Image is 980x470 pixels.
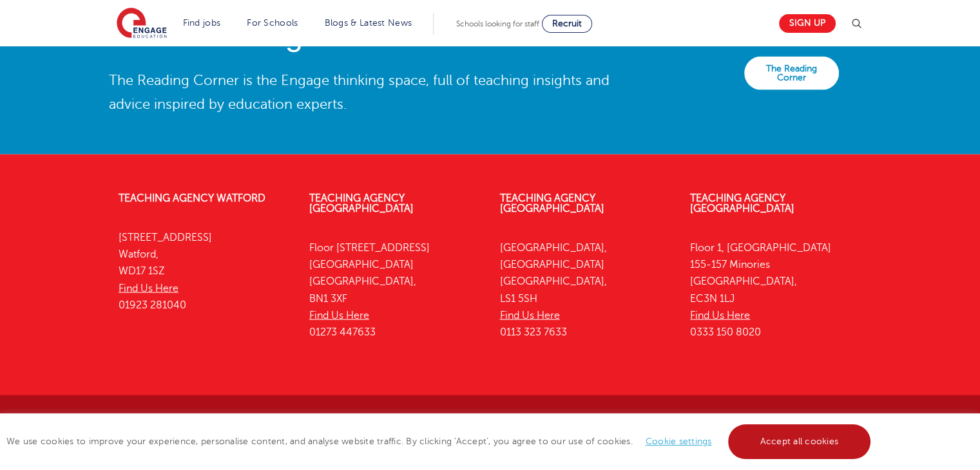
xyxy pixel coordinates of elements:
[109,69,619,115] p: The Reading Corner is the Engage thinking space, full of teaching insights and advice inspired by...
[119,229,290,314] p: [STREET_ADDRESS] Watford, WD17 1SZ 01923 281040
[325,18,412,28] a: Blogs & Latest News
[6,437,874,446] span: We use cookies to improve your experience, personalise content, and analyse website traffic. By c...
[117,8,167,40] img: Engage Education
[183,18,221,28] a: Find jobs
[646,437,712,446] a: Cookie settings
[744,57,839,90] a: The Reading Corner
[119,283,178,294] a: Find Us Here
[690,310,750,321] a: Find Us Here
[690,240,861,341] p: Floor 1, [GEOGRAPHIC_DATA] 155-157 Minories [GEOGRAPHIC_DATA], EC3N 1LJ 0333 150 8020
[500,240,671,341] p: [GEOGRAPHIC_DATA], [GEOGRAPHIC_DATA] [GEOGRAPHIC_DATA], LS1 5SH 0113 323 7633
[456,19,539,28] span: Schools looking for staff
[500,310,560,321] a: Find Us Here
[247,18,298,28] a: For Schools
[309,310,369,321] a: Find Us Here
[119,193,265,204] a: Teaching Agency Watford
[309,193,414,214] a: Teaching Agency [GEOGRAPHIC_DATA]
[779,14,836,33] a: Sign up
[542,15,592,33] a: Recruit
[690,193,794,214] a: Teaching Agency [GEOGRAPHIC_DATA]
[309,240,481,341] p: Floor [STREET_ADDRESS] [GEOGRAPHIC_DATA] [GEOGRAPHIC_DATA], BN1 3XF 01273 447633
[500,193,604,214] a: Teaching Agency [GEOGRAPHIC_DATA]
[728,424,871,459] a: Accept all cookies
[552,19,582,28] span: Recruit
